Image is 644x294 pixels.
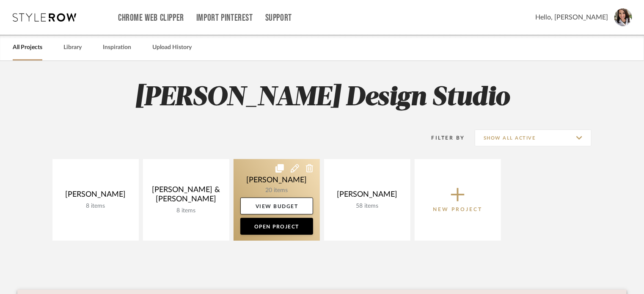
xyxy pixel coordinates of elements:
[150,185,223,207] div: [PERSON_NAME] & [PERSON_NAME]
[150,207,223,214] div: 8 items
[433,205,483,214] p: New Project
[59,203,132,210] div: 8 items
[265,14,292,22] a: Support
[118,14,184,22] a: Chrome Web Clipper
[240,198,313,214] a: View Budget
[331,203,404,210] div: 58 items
[240,218,313,235] a: Open Project
[331,190,404,203] div: [PERSON_NAME]
[535,12,608,22] span: Hello, [PERSON_NAME]
[614,8,632,26] img: avatar
[59,190,132,203] div: [PERSON_NAME]
[196,14,253,22] a: Import Pinterest
[421,134,465,142] div: Filter By
[152,42,192,53] a: Upload History
[17,82,627,114] h2: [PERSON_NAME] Design Studio
[103,42,131,53] a: Inspiration
[415,159,501,241] button: New Project
[13,42,42,53] a: All Projects
[63,42,82,53] a: Library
